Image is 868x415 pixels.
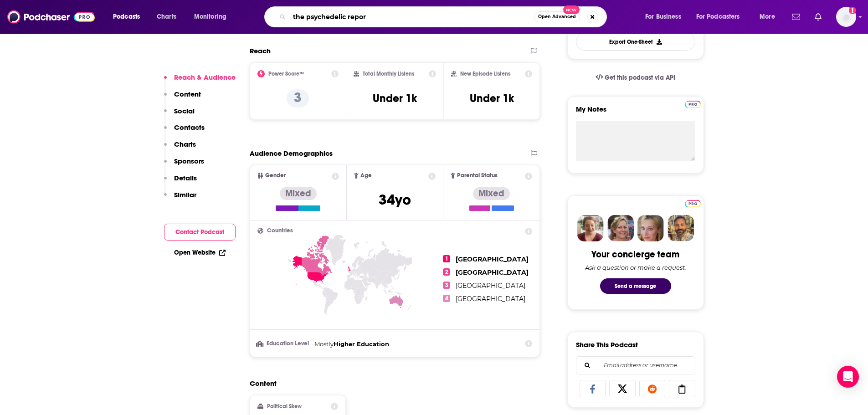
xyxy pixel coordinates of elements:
img: Jon Profile [668,215,694,241]
span: For Podcasters [696,10,740,23]
a: Open Website [174,249,226,256]
span: 34 yo [379,191,411,209]
p: Social [174,107,195,115]
button: Social [164,107,195,123]
button: Send a message [600,278,671,294]
button: Details [164,174,197,190]
button: Export One-Sheet [576,33,695,51]
button: Content [164,90,201,107]
input: Email address or username... [584,357,688,374]
img: User Profile [836,7,856,27]
span: Parental Status [457,173,498,179]
button: open menu [107,10,152,24]
h3: Education Level [257,341,311,347]
p: Contacts [174,123,205,132]
span: Logged in as Ashley_Beenen [836,7,856,27]
a: Pro website [685,99,701,108]
h2: Reach [250,46,271,55]
div: Search podcasts, credits, & more... [273,6,616,27]
button: Reach & Audience [164,73,236,90]
span: Mostly [314,340,334,348]
span: Open Advanced [538,15,576,19]
p: Reach & Audience [174,73,236,82]
h2: New Episode Listens [460,71,510,77]
span: [GEOGRAPHIC_DATA] [456,268,529,277]
button: open menu [188,10,238,24]
button: Show profile menu [836,7,856,27]
div: Ask a question or make a request. [585,264,686,271]
span: Get this podcast via API [605,74,675,82]
div: Open Intercom Messenger [837,366,859,388]
img: Podchaser Pro [685,200,701,207]
span: 4 [443,295,450,302]
span: 3 [443,282,450,289]
p: 3 [287,89,309,108]
span: [GEOGRAPHIC_DATA] [456,282,525,290]
input: Search podcasts, credits, & more... [289,10,534,24]
p: Sponsors [174,157,204,165]
span: For Business [645,10,681,23]
a: Share on Reddit [639,380,666,397]
button: Sponsors [164,157,204,174]
span: More [760,10,775,23]
span: Age [360,173,372,179]
a: Copy Link [669,380,695,397]
span: Podcasts [113,10,140,23]
a: Share on Facebook [580,380,606,397]
div: Search followers [576,356,695,374]
h2: Audience Demographics [250,149,333,158]
span: New [563,5,580,14]
span: Countries [267,228,293,234]
a: Charts [151,10,182,24]
a: Pro website [685,199,701,207]
p: Details [174,174,197,182]
span: Charts [157,10,176,23]
button: Open AdvancedNew [534,11,580,22]
h3: Under 1k [470,92,514,105]
span: 2 [443,268,450,276]
button: Contact Podcast [164,224,236,241]
svg: Add a profile image [849,7,856,14]
button: Similar [164,190,196,207]
a: Share on X/Twitter [609,380,636,397]
div: Mixed [280,187,317,200]
button: open menu [639,10,693,24]
p: Similar [174,190,196,199]
img: Podchaser Pro [685,101,701,108]
p: Charts [174,140,196,149]
div: Mixed [473,187,510,200]
h2: Total Monthly Listens [363,71,414,77]
button: open menu [690,10,753,24]
button: Charts [164,140,196,157]
a: Show notifications dropdown [811,9,825,25]
span: [GEOGRAPHIC_DATA] [456,255,529,263]
a: Show notifications dropdown [788,9,804,25]
h3: Share This Podcast [576,340,638,349]
label: My Notes [576,105,695,121]
h2: Political Skew [267,403,302,410]
img: Jules Profile [637,215,664,241]
span: Monitoring [194,10,226,23]
span: [GEOGRAPHIC_DATA] [456,295,525,303]
img: Sydney Profile [577,215,604,241]
a: Get this podcast via API [588,67,683,89]
h2: Content [250,379,533,388]
button: Contacts [164,123,205,140]
span: Gender [265,173,286,179]
p: Content [174,90,201,98]
h3: Under 1k [373,92,417,105]
img: Barbara Profile [607,215,634,241]
span: Higher Education [334,340,389,348]
span: 1 [443,255,450,262]
button: open menu [753,10,786,24]
h2: Power Score™ [268,71,304,77]
div: Your concierge team [591,249,679,260]
img: Podchaser - Follow, Share and Rate Podcasts [7,8,95,26]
